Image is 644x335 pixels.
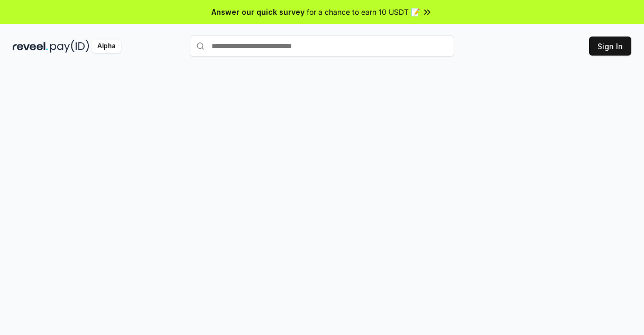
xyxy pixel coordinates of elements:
div: Alpha [91,40,121,53]
span: for a chance to earn 10 USDT 📝 [307,6,420,17]
img: pay_id [50,40,89,53]
button: Sign In [589,37,631,56]
span: Answer our quick survey [211,6,305,17]
img: reveel_dark [13,40,48,53]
